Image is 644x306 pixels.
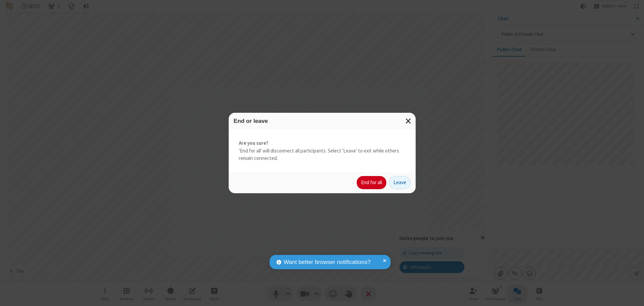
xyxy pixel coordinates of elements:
strong: Are you sure? [239,139,406,147]
h3: End or leave [234,118,411,124]
div: 'End for all' will disconnect all participants. Select 'Leave' to exit while others remain connec... [229,129,416,172]
button: End for all [357,176,386,190]
button: Leave [389,176,411,190]
button: Close modal [401,113,416,129]
span: Want better browser notifications? [284,258,371,267]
